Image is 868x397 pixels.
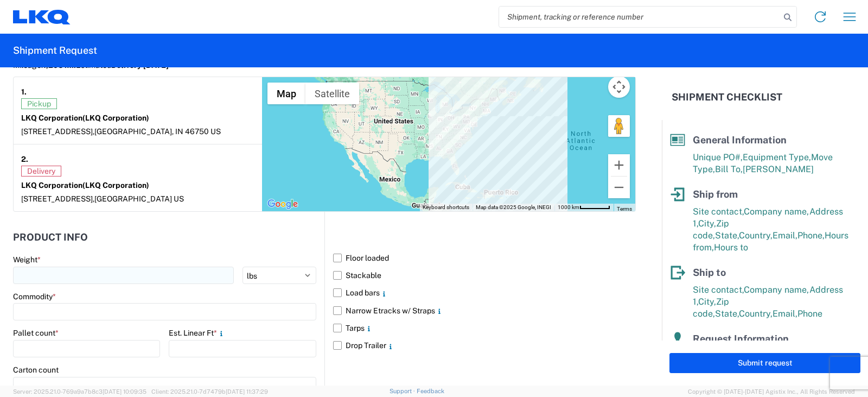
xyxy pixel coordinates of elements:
a: Feedback [417,388,444,394]
span: Server: 2025.21.0-769a9a7b8c3 [13,388,146,395]
span: City, [698,297,716,307]
span: State, [715,308,739,319]
h2: Shipment Checklist [672,91,782,104]
span: Pickup [21,98,57,109]
span: Client: 2025.21.0-7d7479b [151,388,268,395]
button: Map camera controls [608,76,630,98]
span: [DATE] 10:09:35 [103,388,146,395]
label: Stackable [333,267,636,284]
span: [GEOGRAPHIC_DATA], IN 46750 US [94,127,221,136]
button: Map Scale: 1000 km per 53 pixels [554,204,614,211]
span: City, [698,218,716,229]
strong: LKQ Corporation [21,181,149,190]
span: [GEOGRAPHIC_DATA] US [94,194,184,203]
span: (LKQ Corporation) [82,114,149,122]
button: Zoom in [608,154,630,176]
span: Equipment Type, [743,152,811,162]
label: Drop Trailer [333,337,636,354]
label: Pallet count [13,328,59,338]
span: [DATE] 11:37:29 [226,388,268,395]
span: Map data ©2025 Google, INEGI [476,204,551,210]
input: Shipment, tracking or reference number [499,7,780,27]
span: 1000 km [558,204,579,210]
label: Commodity [13,292,56,301]
a: Support [390,388,417,394]
span: Copyright © [DATE]-[DATE] Agistix Inc., All Rights Reserved [688,387,855,396]
span: [PERSON_NAME] [743,164,814,174]
strong: 1. [21,85,27,98]
span: [STREET_ADDRESS], [21,127,94,136]
span: (LKQ Corporation) [82,181,149,190]
span: Country, [739,230,773,241]
span: Company name, [744,285,809,295]
span: Hours to [714,242,748,253]
span: Delivery [21,166,61,177]
span: Email, [773,308,797,319]
label: Narrow Etracks w/ Straps [333,302,636,319]
label: Load bars [333,284,636,301]
h2: Product Info [13,232,88,243]
span: Country, [739,308,773,319]
button: Keyboard shortcuts [423,204,469,211]
span: Unique PO#, [693,152,743,162]
span: Site contact, [693,206,744,217]
label: Carton count [13,365,59,375]
button: Show street map [267,83,305,104]
span: General Information [693,134,787,146]
span: Phone, [797,230,825,241]
span: Site contact, [693,285,744,295]
span: Phone [797,308,822,319]
button: Zoom out [608,177,630,198]
label: Weight [13,255,41,264]
span: Ship from [693,188,738,200]
h2: Shipment Request [13,44,97,57]
span: Bill To, [715,164,743,174]
span: State, [715,230,739,241]
span: [STREET_ADDRESS], [21,194,94,203]
a: Open this area in Google Maps (opens a new window) [265,197,301,211]
span: Email, [773,230,797,241]
img: Google [265,197,301,211]
button: Drag Pegman onto the map to open Street View [608,115,630,137]
label: Tarps [333,319,636,337]
span: Ship to [693,267,726,278]
span: Request Information [693,333,789,344]
button: Submit request [669,353,860,373]
span: Company name, [744,206,809,217]
strong: 2. [21,152,28,166]
label: Floor loaded [333,249,636,267]
strong: LKQ Corporation [21,114,149,122]
button: Show satellite imagery [305,83,359,104]
a: Terms [617,206,632,212]
label: Est. Linear Ft [169,328,226,338]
